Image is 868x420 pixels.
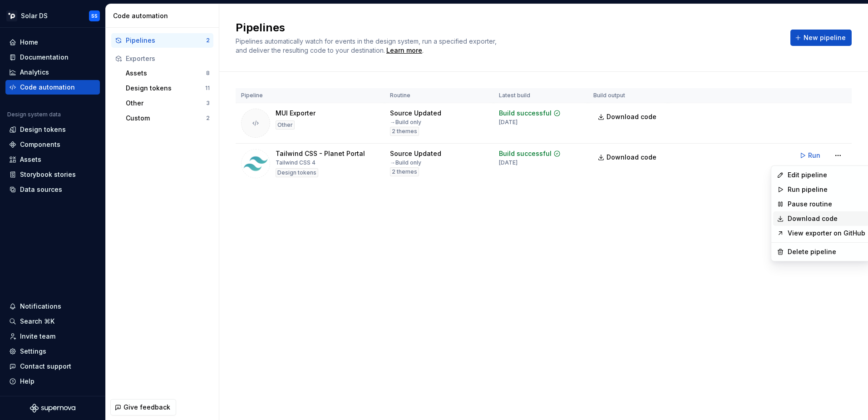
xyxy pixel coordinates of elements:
a: Download code [788,214,865,223]
div: Edit pipeline [788,170,865,180]
a: View exporter on GitHub [788,229,865,238]
div: Delete pipeline [788,247,865,256]
div: Run pipeline [788,185,865,194]
div: Pause routine [788,200,865,209]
